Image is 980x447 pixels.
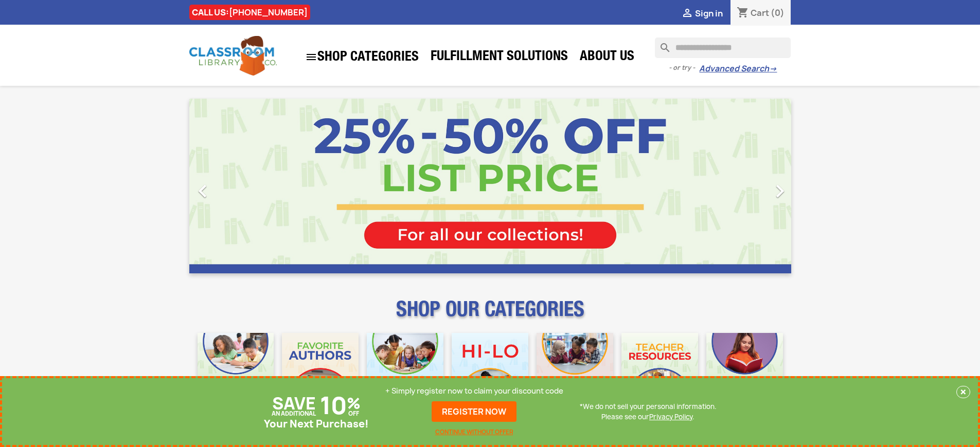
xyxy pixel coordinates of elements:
img: CLC_HiLo_Mobile.jpg [452,333,528,409]
span: Sign in [695,8,723,19]
span: → [769,64,777,74]
a: Next [701,99,791,273]
i:  [681,8,693,20]
img: CLC_Bulk_Mobile.jpg [198,333,274,409]
p: SHOP OUR CATEGORIES [189,306,791,325]
i:  [305,51,317,63]
a: About Us [575,47,639,68]
a: [PHONE_NUMBER] [229,7,308,18]
i: search [655,38,667,50]
a: Fulfillment Solutions [425,47,573,68]
ul: Carousel container [189,99,791,273]
a:  Sign in [681,8,723,19]
a: SHOP CATEGORIES [300,46,424,68]
img: CLC_Favorite_Authors_Mobile.jpg [282,333,359,409]
div: CALL US: [189,5,310,20]
span: (0) [771,7,785,18]
span: - or try - [669,63,699,73]
img: Classroom Library Company [189,36,277,76]
i:  [767,178,793,204]
img: CLC_Fiction_Nonfiction_Mobile.jpg [537,333,613,409]
input: Search [655,38,791,58]
span: Cart [751,7,769,18]
img: CLC_Phonics_And_Decodables_Mobile.jpg [367,333,443,409]
img: CLC_Teacher_Resources_Mobile.jpg [621,333,698,409]
a: Previous [189,99,280,273]
a: Advanced Search→ [699,64,777,74]
i:  [190,178,216,204]
i: shopping_cart [737,7,749,20]
img: CLC_Dyslexia_Mobile.jpg [706,333,783,409]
